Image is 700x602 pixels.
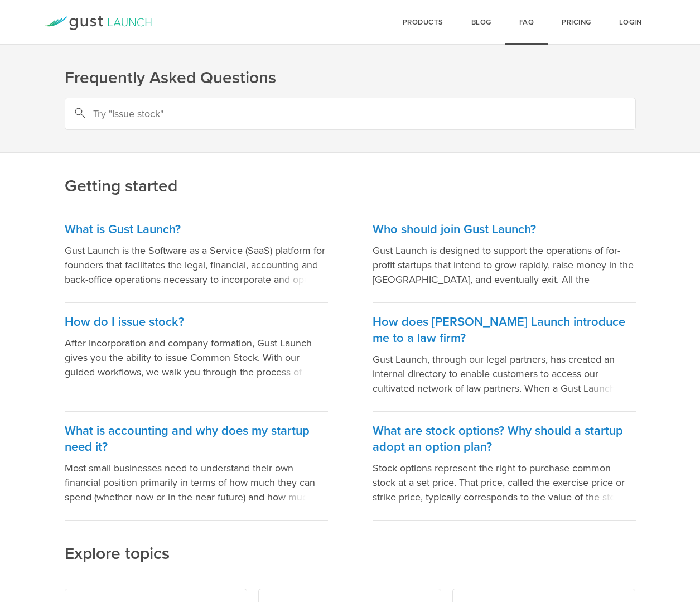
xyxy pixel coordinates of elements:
[373,423,636,455] h3: What are stock options? Why should a startup adopt an option plan?
[373,303,636,412] a: How does [PERSON_NAME] Launch introduce me to a law firm? Gust Launch, through our legal partners...
[65,336,328,379] p: After incorporation and company formation, Gust Launch gives you the ability to issue Common Stoc...
[373,210,636,303] a: Who should join Gust Launch? Gust Launch is designed to support the operations of for-profit star...
[373,221,636,238] h3: Who should join Gust Launch?
[373,314,636,346] h3: How does [PERSON_NAME] Launch introduce me to a law firm?
[65,303,328,412] a: How do I issue stock? After incorporation and company formation, Gust Launch gives you the abilit...
[65,314,328,330] h3: How do I issue stock?
[65,423,328,455] h3: What is accounting and why does my startup need it?
[373,352,636,396] p: Gust Launch, through our legal partners, has created an internal directory to enable customers to...
[65,461,328,504] p: Most small businesses need to understand their own financial position primarily in terms of how m...
[65,243,328,287] p: Gust Launch is the Software as a Service (SaaS) platform for founders that facilitates the legal,...
[65,67,636,89] h1: Frequently Asked Questions
[65,210,328,303] a: What is Gust Launch? Gust Launch is the Software as a Service (SaaS) platform for founders that f...
[65,221,328,238] h3: What is Gust Launch?
[65,100,636,198] h2: Getting started
[65,468,636,565] h2: Explore topics
[373,243,636,287] p: Gust Launch is designed to support the operations of for-profit startups that intend to grow rapi...
[65,98,636,130] input: Try "Issue stock"
[65,412,328,521] a: What is accounting and why does my startup need it? Most small businesses need to understand thei...
[373,461,636,504] p: Stock options represent the right to purchase common stock at a set price. That price, called the...
[373,412,636,521] a: What are stock options? Why should a startup adopt an option plan? Stock options represent the ri...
